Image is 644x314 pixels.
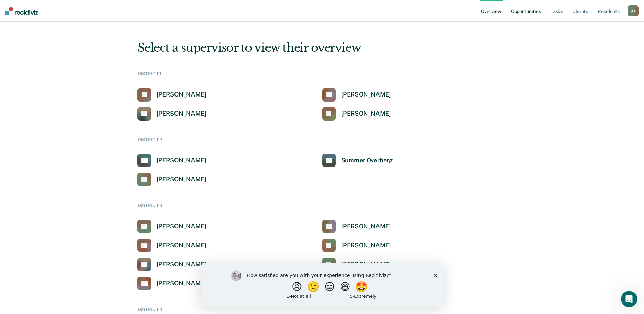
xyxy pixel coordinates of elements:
[157,176,206,184] div: [PERSON_NAME]
[137,154,206,167] a: [PERSON_NAME]
[341,242,391,249] div: [PERSON_NAME]
[628,5,639,16] button: AJ
[322,239,391,252] a: [PERSON_NAME]
[137,173,206,186] a: [PERSON_NAME]
[137,258,206,271] a: [PERSON_NAME]
[137,220,206,233] a: [PERSON_NAME]
[322,220,391,233] a: [PERSON_NAME]
[157,110,206,118] div: [PERSON_NAME]
[157,280,206,287] div: [PERSON_NAME]
[322,154,393,167] a: Summer Overberg
[157,91,206,99] div: [PERSON_NAME]
[137,41,507,55] div: Select a supervisor to view their overview
[341,110,391,118] div: [PERSON_NAME]
[137,203,507,211] div: DISTRICT 3
[137,239,206,252] a: [PERSON_NAME]
[5,7,38,15] img: Recidiviz
[322,88,391,102] a: [PERSON_NAME]
[322,107,391,121] a: [PERSON_NAME]
[137,71,507,80] div: DISTRICT 1
[137,277,206,290] a: [PERSON_NAME]
[157,157,206,164] div: [PERSON_NAME]
[628,5,639,16] div: A J
[157,223,206,230] div: [PERSON_NAME]
[341,157,393,164] div: Summer Overberg
[201,263,444,307] iframe: Survey by Kim from Recidiviz
[341,91,391,99] div: [PERSON_NAME]
[137,88,206,102] a: [PERSON_NAME]
[157,261,206,268] div: [PERSON_NAME]
[341,223,391,230] div: [PERSON_NAME]
[621,291,637,307] iframe: Intercom live chat
[137,107,206,121] a: [PERSON_NAME]
[137,137,507,146] div: DISTRICT 2
[157,242,206,249] div: [PERSON_NAME]
[322,258,391,271] a: [PERSON_NAME]
[341,261,391,268] div: [PERSON_NAME]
